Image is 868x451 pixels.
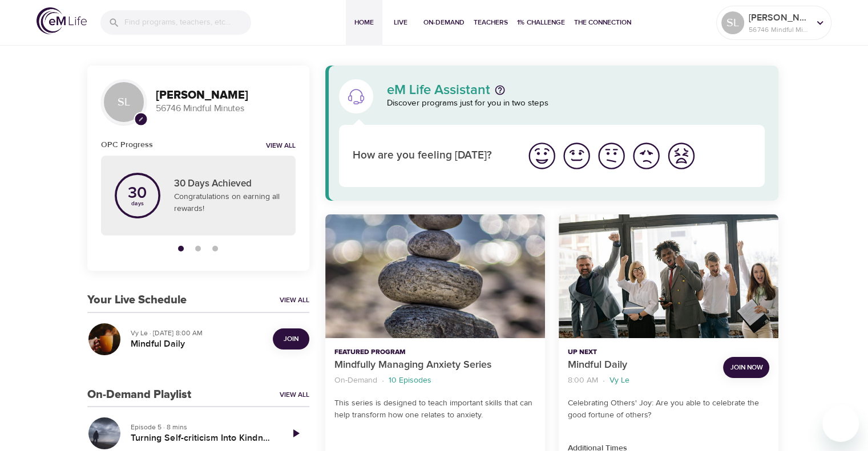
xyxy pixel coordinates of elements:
img: worst [665,140,697,172]
img: bad [631,140,662,172]
input: Find programs, teachers, etc... [124,10,251,35]
span: Teachers [474,17,508,29]
p: Mindful Daily [568,357,714,373]
nav: breadcrumb [568,373,714,388]
p: Congratulations on earning all rewards! [174,191,282,215]
p: 8:00 AM [568,375,598,387]
button: I'm feeling ok [594,139,629,173]
a: View All [280,295,309,305]
img: great [526,140,558,172]
h3: Your Live Schedule [87,294,187,307]
p: 56746 Mindful Minutes [156,102,296,115]
span: Home [350,17,378,29]
span: On-Demand [423,17,465,29]
p: eM Life Assistant [387,83,490,97]
button: I'm feeling bad [629,139,664,173]
p: 10 Episodes [389,375,431,387]
span: 1% Challenge [517,17,565,29]
p: Featured Program [334,347,536,357]
button: I'm feeling good [559,139,594,173]
button: I'm feeling great [524,139,559,173]
div: SL [101,79,147,125]
h6: OPC Progress [101,139,153,151]
h5: Turning Self-criticism Into Kindness [131,432,273,444]
h5: Mindful Daily [131,338,264,350]
button: Turning Self-criticism Into Kindness [87,416,122,450]
button: I'm feeling worst [664,139,699,173]
button: Join Now [723,357,769,378]
iframe: Button to launch messaging window [822,405,859,442]
img: good [561,140,592,172]
li: · [603,373,605,388]
span: Live [387,17,414,29]
p: 56746 Mindful Minutes [749,25,809,35]
p: days [128,201,147,206]
button: Mindfully Managing Anxiety Series [325,214,545,338]
p: 30 Days Achieved [174,177,282,192]
a: Play Episode [282,420,309,447]
img: logo [37,7,87,34]
li: · [382,373,384,388]
span: Join [284,333,298,345]
nav: breadcrumb [334,373,536,388]
h3: On-Demand Playlist [87,388,191,401]
p: On-Demand [334,375,377,387]
p: This series is designed to teach important skills that can help transform how one relates to anxi... [334,397,536,421]
p: How are you feeling [DATE]? [353,148,511,164]
img: eM Life Assistant [347,87,365,105]
h3: [PERSON_NAME] [156,89,296,102]
p: Up Next [568,347,714,357]
p: Mindfully Managing Anxiety Series [334,357,536,373]
a: View All [280,390,309,400]
a: View all notifications [266,141,296,151]
div: SL [721,11,744,34]
span: The Connection [574,17,631,29]
button: Mindful Daily [559,214,778,338]
p: Episode 5 · 8 mins [131,422,273,432]
p: Vy Le [609,375,629,387]
p: Discover programs just for you in two steps [387,97,765,110]
p: 30 [128,185,147,201]
button: Join [273,328,309,350]
img: ok [596,140,627,172]
span: Join Now [730,361,762,373]
p: Celebrating Others' Joy: Are you able to celebrate the good fortune of others? [568,397,769,421]
p: [PERSON_NAME] [749,11,809,25]
p: Vy Le · [DATE] 8:00 AM [131,328,264,338]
